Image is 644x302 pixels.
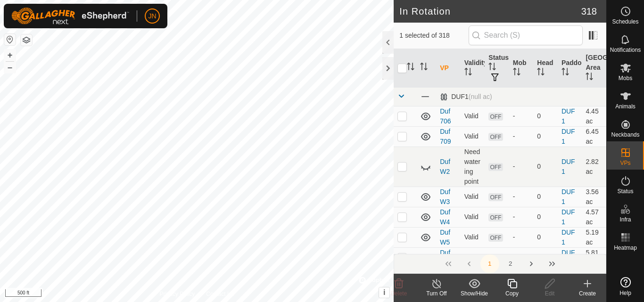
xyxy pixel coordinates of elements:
p-sorticon: Activate to sort [586,74,593,82]
span: Help [619,290,631,296]
p-sorticon: Activate to sort [513,69,520,77]
p-sorticon: Activate to sort [420,64,428,72]
td: 0 [533,247,558,268]
th: Head [533,49,558,88]
td: Valid [461,227,485,247]
span: Heatmap [614,245,637,251]
a: Duf 706 [440,107,451,125]
button: Reset Map [4,34,16,45]
td: Valid [461,207,485,227]
th: [GEOGRAPHIC_DATA] Area [582,49,606,88]
td: Valid [461,247,485,268]
span: Status [617,188,633,194]
span: JN [148,11,156,21]
td: 0 [533,147,558,187]
td: 4.45 ac [582,106,606,126]
div: - [513,232,530,242]
td: 3.56 ac [582,187,606,207]
p-sorticon: Activate to sort [537,69,545,77]
img: Gallagher Logo [11,8,129,24]
button: – [4,62,16,73]
th: Status [485,49,509,88]
div: Copy [493,289,531,298]
span: Neckbands [611,132,639,138]
span: OFF [488,113,503,121]
td: 2.82 ac [582,147,606,187]
td: 0 [533,227,558,247]
span: Animals [615,104,636,109]
span: Notifications [610,47,641,53]
a: Privacy Policy [160,290,195,298]
td: 0 [533,126,558,147]
span: 318 [581,4,597,18]
a: Duf W5 [440,229,450,246]
a: Duf 709 [440,128,451,145]
td: 5.19 ac [582,227,606,247]
button: 2 [501,254,520,273]
button: + [4,49,16,61]
span: OFF [488,234,503,242]
a: DUF1 [561,249,575,266]
div: Create [569,289,606,298]
div: Turn Off [418,289,455,298]
button: 1 [480,254,499,273]
button: Map Layers [21,34,32,46]
span: OFF [488,254,503,262]
span: Mobs [619,75,632,81]
span: i [383,288,385,296]
span: 1 selected of 318 [399,31,468,41]
td: 0 [533,187,558,207]
div: Edit [531,289,569,298]
a: DUF1 [561,158,575,175]
div: - [513,253,530,262]
span: OFF [488,213,503,221]
td: Valid [461,187,485,207]
td: Need watering point [461,147,485,187]
td: 0 [533,106,558,126]
a: DUF1 [561,107,575,125]
td: 6.45 ac [582,126,606,147]
a: Duf W4 [440,208,450,226]
span: Infra [619,217,631,222]
div: - [513,162,530,171]
div: - [513,212,530,222]
button: Last Page [543,254,561,273]
h2: In Rotation [399,6,581,17]
td: Valid [461,106,485,126]
a: Duf W6 [440,249,450,266]
div: - [513,192,530,202]
td: Valid [461,126,485,147]
a: Help [607,273,644,300]
p-sorticon: Activate to sort [561,69,569,77]
button: i [379,287,389,298]
a: DUF1 [561,208,575,226]
p-sorticon: Activate to sort [464,69,472,77]
div: Show/Hide [455,289,493,298]
a: Duf W3 [440,188,450,205]
a: Duf W2 [440,158,450,175]
div: - [513,131,530,141]
td: 0 [533,207,558,227]
span: OFF [488,133,503,141]
span: VPs [620,160,630,166]
div: - [513,111,530,121]
th: Paddock [558,49,582,88]
th: Mob [509,49,534,88]
a: DUF1 [561,229,575,246]
input: Search (S) [469,25,583,45]
span: Delete [391,290,407,297]
th: Validity [461,49,485,88]
th: VP [436,49,461,88]
p-sorticon: Activate to sort [407,64,414,72]
p-sorticon: Activate to sort [488,64,496,72]
div: DUF1 [440,93,492,101]
button: Next Page [522,254,541,273]
a: DUF1 [561,128,575,145]
a: DUF1 [561,188,575,205]
span: OFF [488,193,503,201]
td: 4.57 ac [582,207,606,227]
td: 5.81 ac [582,247,606,268]
a: Contact Us [206,290,234,298]
span: (null ac) [469,93,492,100]
span: Schedules [612,19,638,24]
